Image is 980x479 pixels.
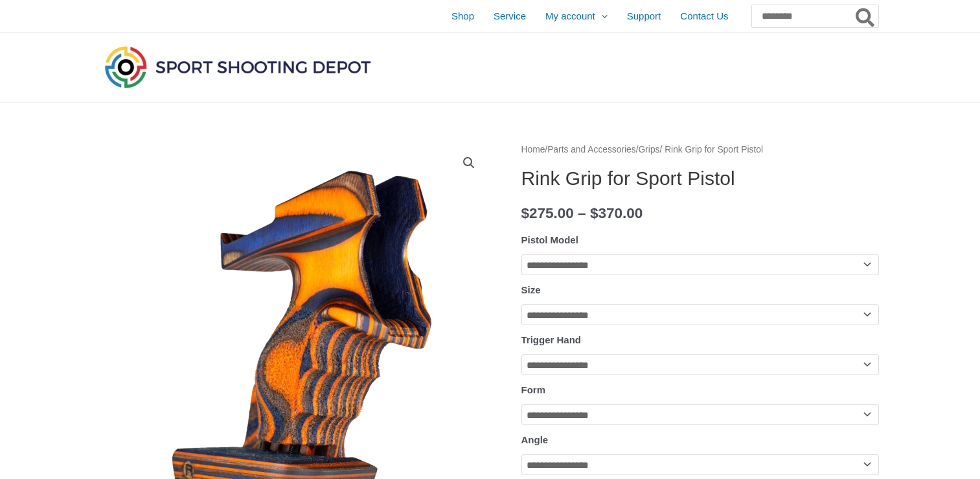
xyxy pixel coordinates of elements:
label: Pistol Model [521,234,578,245]
bdi: 370.00 [590,205,643,221]
label: Angle [521,434,549,445]
span: $ [590,205,598,221]
label: Trigger Hand [521,334,582,345]
a: Grips [639,145,660,154]
img: Sport Shooting Depot [102,43,374,91]
h1: Rink Grip for Sport Pistol [521,167,879,190]
a: View full-screen image gallery [457,151,481,175]
a: Home [521,145,545,154]
button: Search [853,5,878,27]
span: – [578,205,586,221]
label: Size [521,284,541,295]
bdi: 275.00 [521,205,574,221]
a: Parts and Accessories [547,145,636,154]
nav: Breadcrumb [521,141,879,158]
span: $ [521,205,530,221]
label: Form [521,384,546,395]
